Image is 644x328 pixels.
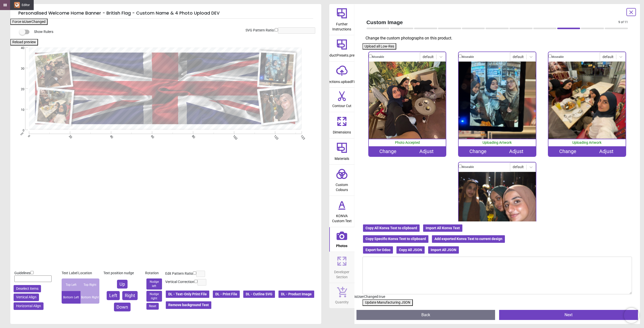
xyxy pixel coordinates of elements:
div: Change [369,146,407,156]
span: KONVA Custom Text [330,211,354,223]
div: Adjust [587,146,625,156]
div: Adjust [407,146,446,156]
div: Change [548,146,587,156]
button: Reload preview [10,39,38,45]
button: Import All JSON [428,246,459,254]
button: Photos [329,227,354,252]
span: 9 of 11 [618,20,628,24]
span: sections.uploadFile [327,77,357,84]
span: 20 [68,134,71,137]
button: KONVA Custom Text [329,196,354,227]
button: Import All Konva Text [423,224,463,232]
span: Dimensions [333,127,351,135]
span: 20 [15,87,24,91]
button: Add exported Konva Text to current design [431,235,505,243]
h5: Personalised Welcome Home Banner - British Flag - Custom Name & 4 Photo Upload DEV [18,8,313,19]
span: 0 [27,134,30,137]
span: Custom Colours [330,180,354,192]
span: 30 [15,67,24,71]
span: Quantity [335,297,349,305]
p: Change the custom photographs on this product. [366,35,632,41]
div: Show Rulers [22,29,321,35]
span: 133 [299,134,303,137]
span: 40 [109,134,112,137]
button: Copy All JSON [396,246,425,254]
span: 0 [15,128,24,133]
span: 80 [191,134,194,137]
button: Materials [329,138,354,165]
span: Contour Cut [332,101,351,109]
span: Photo Accepted [395,140,420,145]
span: Further Instructions [330,19,354,32]
button: Update Manufacturing JSON [363,299,413,306]
span: Uploading Artwork [572,140,601,145]
span: Materials [335,154,349,161]
label: SVG Pattern Ratio: [246,28,275,33]
button: sections.uploadFile [329,62,354,88]
button: Export for Odoo [363,246,393,254]
div: Change [459,146,497,156]
span: 10 [15,108,24,112]
span: 120 [273,134,276,137]
span: Developer Section [330,267,354,279]
button: productPresets.preset [329,35,354,61]
button: Copy Specific Konva Text to clipboard [363,235,429,243]
button: Force isUserChanged [10,19,48,25]
span: 40 [15,46,24,50]
button: Quantity [329,283,354,308]
label: Moveable [462,55,474,59]
span: Photos [336,241,347,249]
div: Adjust [497,146,536,156]
button: Back [356,310,495,320]
button: Copy All Konva Text to clipboard [363,224,420,232]
span: Custom Image [367,19,619,26]
button: Contour Cut [329,88,354,112]
img: icon.png [14,2,20,8]
button: Further Instructions [329,4,354,35]
button: Custom Colours [329,165,354,196]
div: isUserChanged: true [354,294,640,299]
span: 100 [232,134,235,137]
span: productPresets.preset [324,51,359,58]
label: Moveable [462,165,474,169]
iframe: Brevo live chat [624,308,639,323]
button: Upload all Low-Res [363,43,396,50]
span: cm [20,131,24,136]
label: Moveable [552,55,564,59]
button: Developer Section [329,252,354,283]
span: Uploading Artwork [482,140,512,145]
button: Next [499,310,638,320]
label: Moveable [372,55,384,59]
button: Dimensions [329,112,354,138]
span: 60 [150,134,153,137]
